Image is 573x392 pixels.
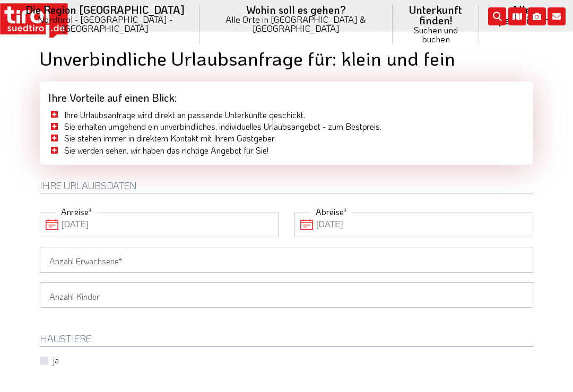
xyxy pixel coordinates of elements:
[528,7,546,25] i: Fotogalerie
[48,132,525,144] li: Sie stehen immer in direktem Kontakt mit Ihrem Gastgeber.
[48,121,525,132] li: Sie erhalten umgehend ein unverbindliches, individuelles Urlaubsangebot - zum Bestpreis.
[40,82,533,109] div: Ihre Vorteile auf einen Blick:
[405,25,466,43] small: Suchen und buchen
[53,354,59,366] label: ja
[48,109,525,121] li: Ihre Urlaubsanfrage wird direkt an passende Unterkünfte geschickt.
[23,15,187,33] small: Nordtirol - [GEOGRAPHIC_DATA] - [GEOGRAPHIC_DATA]
[40,181,533,193] h2: Ihre Urlaubsdaten
[40,48,533,69] h1: Unverbindliche Urlaubsanfrage für: klein und fein
[508,7,526,25] i: Karte öffnen
[212,15,380,33] small: Alle Orte in [GEOGRAPHIC_DATA] & [GEOGRAPHIC_DATA]
[48,145,525,156] li: Sie werden sehen, wir haben das richtige Angebot für Sie!
[40,334,533,346] h2: HAUSTIERE
[548,7,566,25] i: Kontakt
